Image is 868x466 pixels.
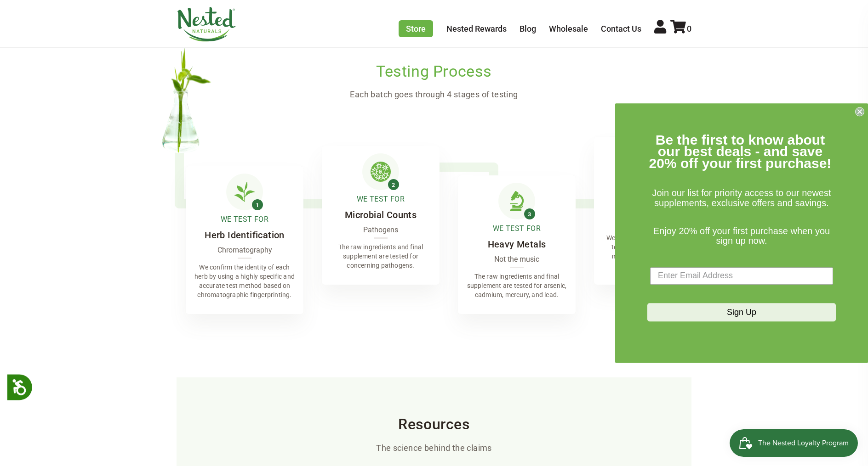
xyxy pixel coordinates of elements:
h3: Resources [272,414,596,434]
input: Enter Email Address [650,267,833,285]
span: Enjoy 20% off your first purchase when you sign up now. [653,226,830,246]
button: Close dialog [855,107,864,116]
p: The raw ingredients and final supplement are tested for concerning pathogens. [322,235,440,277]
p: We work with third party labs to test the amount of vitamins, minerals, and specific active ingre... [594,226,712,277]
h5: Heavy Metals [488,238,546,251]
button: Sign Up [647,303,836,321]
a: Nested Rewards [446,24,507,34]
img: Heavy Metals Testing [498,183,535,219]
img: Nested Naturals [177,7,236,42]
span: Join our list for priority access to our newest supplements, exclusive offers and savings. [652,188,831,208]
a: Wholesale [549,24,588,34]
a: Store [399,20,433,37]
h5: Microbial Counts [345,208,417,221]
span: 0 [687,24,691,34]
span: We Test For [221,214,268,225]
img: Herb Identification [226,174,263,210]
h2: Testing Process [162,32,706,89]
span: We Test For [493,223,541,234]
span: Be the first to know about our best deals - and save 20% off your first purchase! [649,132,832,171]
div: FLYOUT Form [615,103,868,363]
a: Contact Us [601,24,641,34]
a: 0 [670,24,691,34]
p: Chromatography [217,245,272,255]
a: Blog [520,24,536,34]
p: Each batch goes through 4 stages of testing [162,88,706,101]
img: Microbial Testing [362,153,399,190]
p: The raw ingredients and final supplement are tested for arsenic, cadmium, mercury, and lead. [458,264,576,307]
span: We Test For [357,194,405,205]
p: We confirm the identity of each herb by using a highly specific and accurate test method based on... [186,255,303,307]
iframe: Button to open loyalty program pop-up [730,429,859,457]
h5: Herb Identification [205,229,285,241]
p: Not the music [494,254,539,264]
p: Pathogens [363,225,398,235]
